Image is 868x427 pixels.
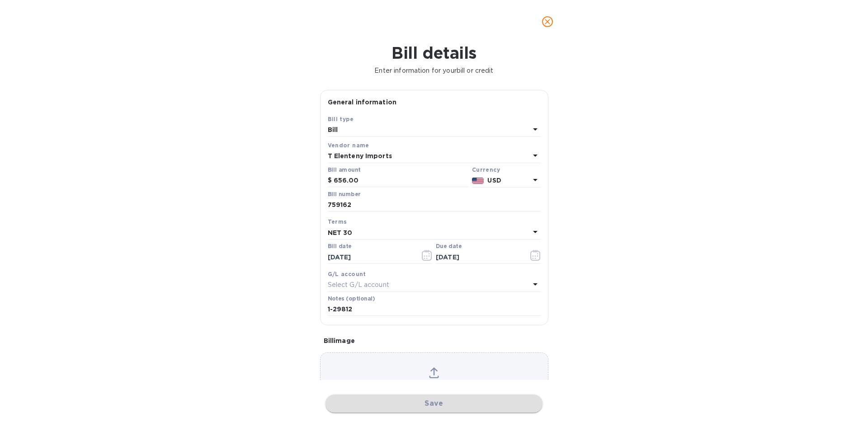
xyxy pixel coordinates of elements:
button: close [537,11,558,33]
h1: Bill details [7,43,861,62]
input: $ Enter bill amount [334,174,468,188]
label: Bill amount [328,167,360,173]
label: Bill number [328,192,360,197]
b: NET 30 [328,229,353,236]
b: Currency [472,166,500,173]
img: USD [472,178,484,184]
label: Notes (optional) [328,296,375,301]
label: Due date [436,244,462,249]
input: Select date [328,250,413,264]
p: Enter information for your bill or credit [7,66,861,75]
b: Terms [328,218,347,225]
label: Bill date [328,244,352,249]
input: Due date [436,250,521,264]
b: Bill type [328,116,354,122]
input: Enter bill number [328,198,541,212]
b: Bill [328,126,338,133]
b: Vendor name [328,142,369,149]
input: Enter notes [328,303,541,316]
b: G/L account [328,271,366,277]
p: Bill image [324,336,545,345]
div: $ [328,174,334,188]
b: USD [487,177,501,184]
b: T Elenteny Imports [328,152,392,160]
p: Select G/L account [328,280,389,290]
b: General information [328,99,397,106]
